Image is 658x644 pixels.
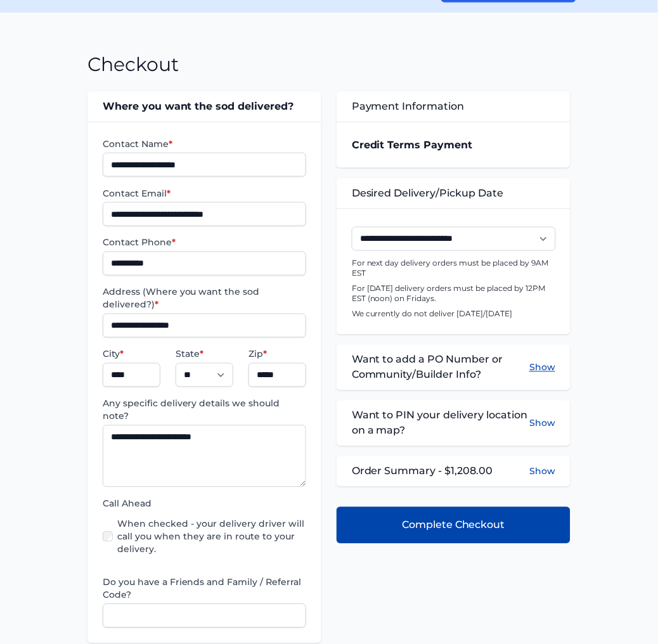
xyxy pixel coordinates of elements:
[337,178,571,209] div: Desired Delivery/Pickup Date
[352,139,473,151] strong: Credit Terms Payment
[402,518,505,533] span: Complete Checkout
[352,408,529,439] span: Want to PIN your delivery location on a map?
[176,348,233,361] label: State
[337,507,571,544] button: Complete Checkout
[352,464,493,479] span: Order Summary - $1,208.00
[103,397,306,423] label: Any specific delivery details we should note?
[352,284,555,304] p: For [DATE] delivery orders must be placed by 12PM EST (noon) on Fridays.
[529,408,555,439] button: Show
[103,498,306,510] label: Call Ahead
[103,348,160,361] label: City
[337,91,571,122] div: Payment Information
[529,352,555,383] button: Show
[352,309,555,319] p: We currently do not deliver [DATE]/[DATE]
[103,187,306,200] label: Contact Email
[248,348,306,361] label: Zip
[87,91,321,122] div: Where you want the sod delivered?
[352,352,529,383] span: Want to add a PO Number or Community/Builder Info?
[103,138,306,150] label: Contact Name
[103,286,306,311] label: Address (Where you want the sod delivered?)
[103,576,306,602] label: Do you have a Friends and Family / Referral Code?
[103,236,306,249] label: Contact Phone
[87,53,179,76] h1: Checkout
[118,518,306,556] label: When checked - your delivery driver will call you when they are in route to your delivery.
[352,259,555,279] p: For next day delivery orders must be placed by 9AM EST
[529,465,555,478] button: Show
